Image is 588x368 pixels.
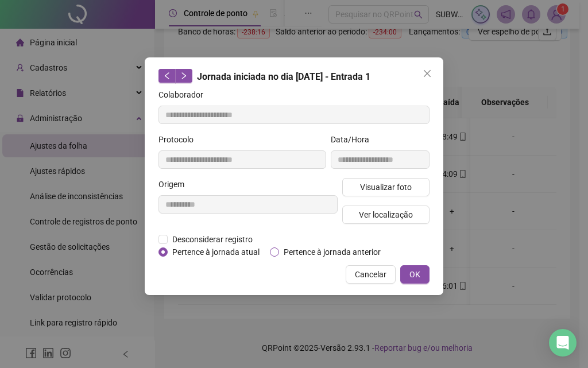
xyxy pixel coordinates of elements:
button: Close [418,64,436,83]
button: right [175,69,192,83]
button: left [158,69,176,83]
span: OK [409,268,420,281]
span: Ver localização [359,208,413,221]
button: Ver localização [342,206,430,224]
button: Visualizar foto [342,178,430,196]
span: Cancelar [355,268,386,281]
span: right [180,72,188,80]
div: Open Intercom Messenger [549,329,577,357]
span: close [423,69,432,78]
label: Origem [158,178,192,191]
button: OK [400,265,430,284]
label: Colaborador [158,88,211,101]
label: Protocolo [158,133,201,146]
div: Jornada iniciada no dia [DATE] - Entrada 1 [158,69,430,84]
span: Pertence à jornada anterior [279,246,385,258]
span: Pertence à jornada atual [168,246,264,258]
span: Visualizar foto [360,181,412,193]
label: Data/Hora [331,133,377,146]
span: Desconsiderar registro [168,233,257,246]
span: left [163,72,171,80]
button: Cancelar [346,265,396,284]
